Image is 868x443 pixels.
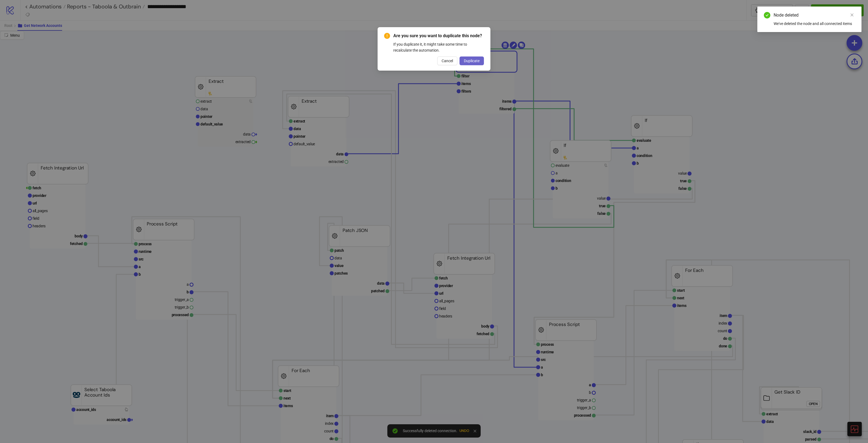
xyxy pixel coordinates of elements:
div: We've deleted the node and all connected items [774,21,855,27]
span: Are you sure you want to duplicate this node? [393,33,484,39]
span: close [850,13,854,17]
div: Node deleted [774,12,855,18]
a: Close [849,12,855,18]
button: Duplicate [459,56,484,65]
span: check-circle [764,12,770,18]
div: If you duplicate it, it might take some time to recalculate the automation. [393,41,484,53]
span: Duplicate [464,59,480,63]
span: Cancel [442,59,453,63]
span: exclamation-circle [384,33,390,39]
button: Cancel [437,56,457,65]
